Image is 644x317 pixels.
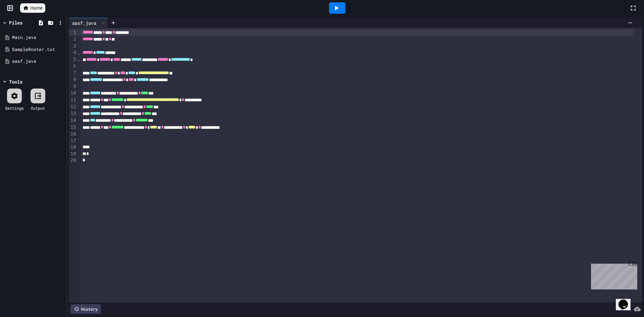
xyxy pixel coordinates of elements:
div: aasf.java [69,18,108,28]
div: 5 [69,56,77,63]
iframe: chat widget [588,261,637,289]
div: 19 [69,151,77,157]
div: 7 [69,70,77,76]
div: Chat with us now!Close [3,3,46,43]
div: aasf.java [69,19,100,27]
div: 20 [69,157,77,164]
div: 3 [69,43,77,50]
div: SampleRoster.txt [12,46,64,53]
div: Tools [9,78,22,85]
div: 15 [69,124,77,131]
div: 1 [69,29,77,36]
div: 9 [69,83,77,90]
div: 17 [69,138,77,144]
iframe: chat widget [616,290,637,310]
div: Main.java [12,34,64,41]
div: Settings [5,105,24,111]
div: 12 [69,104,77,110]
div: 14 [69,117,77,124]
div: Files [9,19,22,26]
div: History [70,304,101,314]
div: 13 [69,110,77,117]
div: 4 [69,49,77,56]
div: 2 [69,36,77,43]
div: aasf.java [12,58,64,65]
span: Fold line [77,57,80,62]
span: Fold line [77,50,80,55]
div: 8 [69,76,77,83]
div: Output [31,105,45,111]
a: Home [20,3,45,13]
div: 18 [69,144,77,151]
div: 10 [69,90,77,97]
div: 11 [69,97,77,103]
span: Home [30,5,43,11]
div: 6 [69,63,77,70]
div: 16 [69,131,77,138]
